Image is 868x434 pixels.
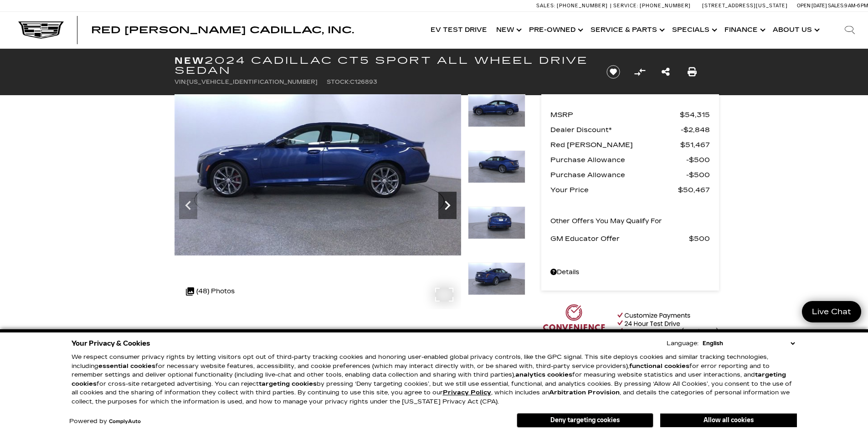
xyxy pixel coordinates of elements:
img: New 2024 Wave Metallic Cadillac Sport image 6 [468,150,525,183]
a: Red [PERSON_NAME] $51,467 [550,138,710,151]
button: Allow all cookies [660,414,797,427]
button: Deny targeting cookies [517,413,653,428]
span: [PHONE_NUMBER] [557,3,608,9]
img: New 2024 Wave Metallic Cadillac Sport image 7 [468,206,525,239]
span: C126893 [350,79,377,85]
a: Sales: [PHONE_NUMBER] [536,3,610,8]
a: Privacy Policy [443,389,491,396]
a: Purchase Allowance $500 [550,153,710,166]
span: Sales: [828,3,844,9]
a: About Us [768,12,822,48]
p: We respect consumer privacy rights by letting visitors opt out of third-party tracking cookies an... [72,353,797,406]
span: $51,467 [680,138,710,151]
div: Language: [667,341,699,347]
select: Language Select [700,339,797,348]
a: New [492,12,524,48]
h1: 2024 Cadillac CT5 Sport All Wheel Drive Sedan [175,56,591,76]
span: Red [PERSON_NAME] Cadillac, Inc. [91,25,354,36]
a: ComplyAuto [109,419,141,424]
span: Sales: [536,3,555,9]
a: Pre-Owned [524,12,586,48]
div: Previous [179,192,197,219]
span: Purchase Allowance [550,153,686,166]
a: Dealer Discount* $2,848 [550,123,710,136]
span: $500 [686,153,710,166]
strong: targeting cookies [259,380,317,388]
a: Purchase Allowance $500 [550,168,710,181]
span: Stock: [327,79,350,85]
span: Dealer Discount* [550,123,681,136]
a: Service: [PHONE_NUMBER] [610,3,693,8]
strong: analytics cookies [515,371,572,378]
a: GM Educator Offer $500 [550,232,710,245]
p: Other Offers You May Qualify For [550,215,662,228]
a: Details [550,266,710,279]
div: Powered by [69,419,141,424]
a: Specials [668,12,720,48]
span: Live Chat [807,306,856,317]
span: $500 [686,168,710,181]
span: Purchase Allowance [550,168,686,181]
img: New 2024 Wave Metallic Cadillac Sport image 5 [468,94,525,127]
div: Next [438,192,457,219]
a: EV Test Drive [426,12,492,48]
strong: targeting cookies [72,371,786,388]
a: Your Price $50,467 [550,184,710,196]
span: $50,467 [678,184,710,196]
span: GM Educator Offer [550,232,689,245]
span: Open [DATE] [797,3,827,9]
span: Your Price [550,184,678,196]
strong: Arbitration Provision [549,389,620,396]
a: [STREET_ADDRESS][US_STATE] [702,3,788,9]
a: Red [PERSON_NAME] Cadillac, Inc. [91,26,354,35]
span: [PHONE_NUMBER] [640,3,691,9]
span: $2,848 [681,123,710,136]
span: $54,315 [680,108,710,121]
button: Compare Vehicle [633,65,647,79]
button: Save vehicle [603,65,623,79]
span: Service: [613,3,638,9]
strong: functional cookies [629,363,689,370]
span: MSRP [550,108,680,121]
span: [US_VEHICLE_IDENTIFICATION_NUMBER] [187,79,318,85]
img: New 2024 Wave Metallic Cadillac Sport image 8 [468,262,525,295]
div: Search [832,12,868,48]
a: Live Chat [802,301,861,322]
a: Print this New 2024 Cadillac CT5 Sport All Wheel Drive Sedan [688,66,697,78]
a: Service & Parts [586,12,668,48]
img: Cadillac Dark Logo with Cadillac White Text [18,21,64,39]
a: Share this New 2024 Cadillac CT5 Sport All Wheel Drive Sedan [662,66,670,78]
span: Your Privacy & Cookies [72,337,150,350]
div: (48) Photos [181,281,239,302]
span: $500 [689,232,710,245]
strong: essential cookies [98,363,155,370]
strong: New [175,55,205,66]
a: Finance [720,12,768,48]
a: MSRP $54,315 [550,108,710,121]
span: VIN: [175,79,187,85]
span: Red [PERSON_NAME] [550,138,680,151]
img: New 2024 Wave Metallic Cadillac Sport image 5 [175,94,461,255]
span: 9 AM-6 PM [844,3,868,9]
